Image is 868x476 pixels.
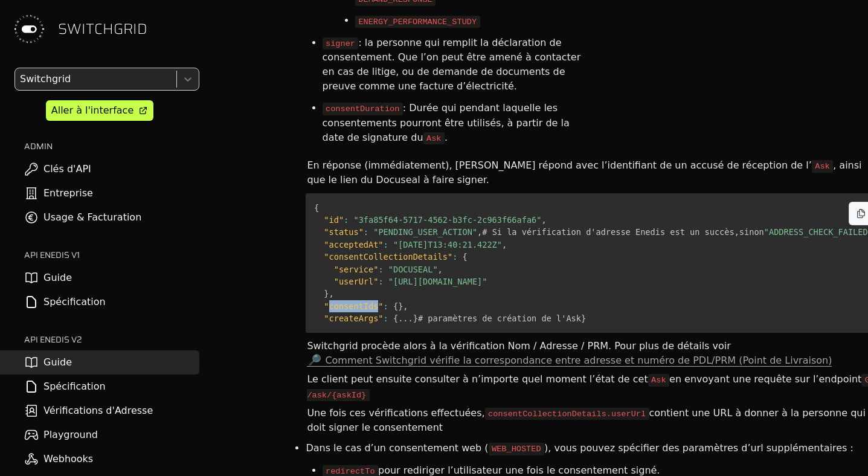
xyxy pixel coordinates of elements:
[323,103,403,115] code: consentDuration
[324,215,344,225] span: "id"
[324,227,363,237] span: "status"
[323,37,359,50] code: signer
[393,240,502,249] span: "[DATE]T13:40:21.422Z"
[46,100,153,121] a: Aller à l'interface
[314,203,319,213] span: {
[24,249,199,261] h2: API ENEDIS v1
[477,227,482,237] span: ,
[393,301,398,311] span: {
[384,314,388,323] span: :
[438,265,443,274] span: ,
[334,265,379,274] span: "service"
[308,353,321,367] span: 🔎
[378,265,383,274] span: :
[51,103,133,118] div: Aller à l'interface
[324,240,383,249] span: "acceptedAt"
[324,289,329,298] span: }
[398,301,403,311] span: }
[323,32,584,97] li: : la personne qui remplit la déclaration de consentement. Que l’on peut être amené à contacter en...
[364,227,368,237] span: :
[541,215,546,225] span: ,
[329,289,334,298] span: ,
[58,19,147,39] span: SWITCHGRID
[324,301,383,311] span: "consentIds"
[384,240,388,249] span: :
[485,408,649,420] code: consentCollectionDetails.userUrl
[384,301,388,311] span: :
[24,140,199,152] h2: ADMIN
[324,252,452,262] span: "consentCollectionDetails"
[812,160,833,172] code: Ask
[581,314,586,323] span: }
[452,252,457,262] span: :
[325,355,832,367] span: Comment Switchgrid vérifie la correspondance entre adresse et numéro de PDL/PRM (Point de Livraison)
[373,227,477,237] span: "PENDING_USER_ACTION"
[735,227,739,237] span: ,
[10,10,48,48] img: Switchgrid Logo
[423,132,445,144] code: Ask
[324,314,383,323] span: "createArgs"
[378,277,383,286] span: :
[388,277,487,286] span: "[URL][DOMAIN_NAME]"
[489,443,544,455] code: WEB_HOSTED
[413,314,418,323] span: }
[334,277,379,286] span: "userUrl"
[307,355,832,367] a: 🔎Comment Switchgrid vérifie la correspondance entre adresse et numéro de PDL/PRM (Point de Livrai...
[388,265,438,274] span: "DOCUSEAL"
[323,97,584,149] li: : Durée qui pendant laquelle les consentements pourront être utilisés, à partir de la date de sig...
[463,252,468,262] span: {
[344,215,349,225] span: :
[393,314,398,323] span: {
[353,215,541,225] span: "3fa85f64-5717-4562-b3fc-2c963f66afa6"
[24,333,199,346] h2: API ENEDIS v2
[648,374,669,386] code: Ask
[355,16,480,28] code: ENERGY_PERFORMANCE_STUDY
[403,301,408,311] span: ,
[502,240,507,249] span: ,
